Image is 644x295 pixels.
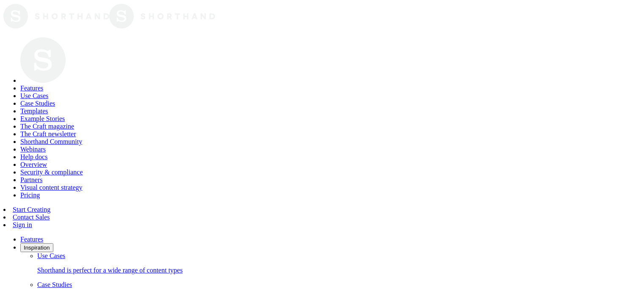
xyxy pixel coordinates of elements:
a: Pricing [20,191,40,199]
a: Start Creating [13,206,50,213]
a: Webinars [20,146,46,153]
a: Features [20,84,43,92]
a: Contact Sales [13,214,50,221]
a: The Craft newsletter [20,130,76,138]
a: Overview [20,161,47,168]
a: Visual content strategy [20,184,83,191]
a: Templates [20,107,48,115]
a: Use CasesShorthand is perfect for a wide range of content types [37,252,641,274]
a: Help docs [20,153,47,160]
a: The Craft magazine [20,123,74,130]
p: Shorthand is perfect for a wide range of content types [37,267,641,274]
a: Case Studies [20,100,55,107]
a: Partners [20,176,42,183]
img: The Craft [3,3,109,29]
a: Sign in [13,221,32,228]
a: Use Cases [20,92,48,99]
button: Inspiration [20,243,53,252]
img: Shorthand Logo [20,37,66,83]
a: Features [20,236,43,243]
a: Shorthand Community [20,138,82,145]
img: The Craft [109,3,215,29]
a: Example Stories [20,115,65,122]
a: Security & compliance [20,169,83,176]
